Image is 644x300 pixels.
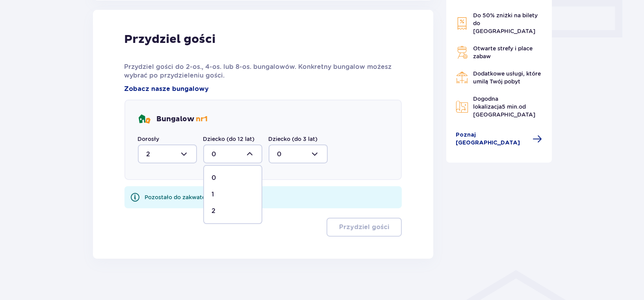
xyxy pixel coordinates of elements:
[124,63,402,80] p: Przydziel gości do 2-os., 4-os. lub 8-os. bungalowów. Konkretny bungalow możesz wybrać po przydzi...
[473,70,541,85] span: Dodatkowe usługi, które umilą Twój pobyt
[124,32,216,47] p: Przydziel gości
[138,135,160,143] label: Dorosły
[157,115,208,124] p: Bungalow
[473,12,538,34] span: Do 50% zniżki na bilety do [GEOGRAPHIC_DATA]
[196,115,208,124] span: nr 1
[269,135,318,143] label: Dziecko (do 3 lat)
[212,207,216,215] p: 2
[456,131,528,147] span: Poznaj [GEOGRAPHIC_DATA]
[145,193,261,201] div: Pozostało do zakwaterowania 2 z 4 gości.
[339,223,389,231] p: Przydziel gości
[212,190,214,199] p: 1
[473,96,535,118] span: Dogodna lokalizacja od [GEOGRAPHIC_DATA]
[138,113,150,126] img: bungalows Icon
[124,85,209,93] a: Zobacz nasze bungalowy
[456,71,468,84] img: Restaurant Icon
[327,218,402,237] button: Przydziel gości
[456,17,468,30] img: Discount Icon
[473,45,533,59] span: Otwarte strefy i place zabaw
[456,131,542,147] a: Poznaj [GEOGRAPHIC_DATA]
[502,104,519,110] span: 5 min.
[456,46,468,59] img: Grill Icon
[456,100,468,113] img: Map Icon
[203,135,255,143] label: Dziecko (do 12 lat)
[212,174,217,182] p: 0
